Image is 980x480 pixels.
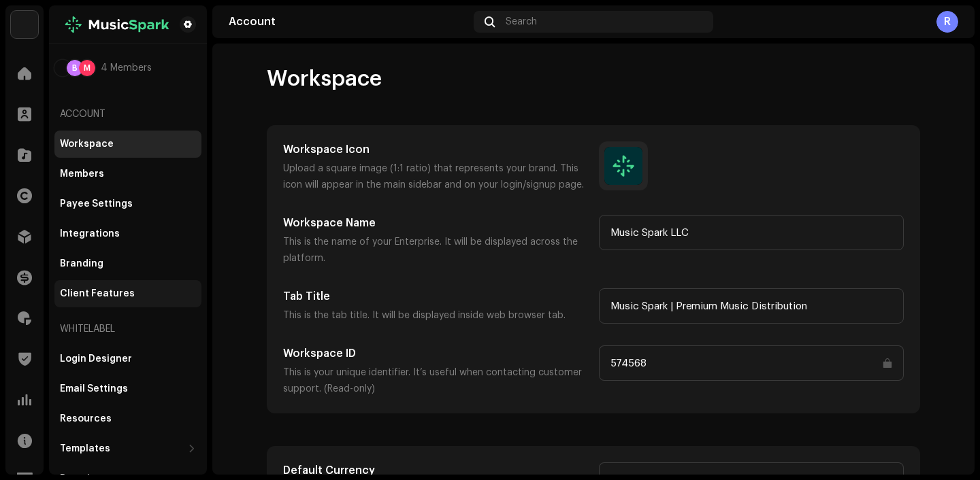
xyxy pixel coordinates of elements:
[54,313,201,345] re-a-nav-header: Whitelabel
[79,60,95,76] div: M
[60,258,103,269] div: Branding
[54,220,201,247] re-m-nav-item: Integrations
[283,307,588,324] p: This is the tab title. It will be displayed inside web browser tab.
[283,215,588,231] h5: Workspace Name
[54,345,201,373] re-m-nav-item: Login Designer
[54,160,201,188] re-m-nav-item: Members
[54,250,201,277] re-m-nav-item: Branding
[60,16,174,33] img: b012e8be-3435-4c6f-a0fa-ef5940768437
[283,364,588,397] p: This is your unique identifier. It’s useful when contacting customer support. (Read-only)
[229,16,468,27] div: Account
[283,160,588,193] p: Upload a square image (1:1 ratio) that represents your brand. This icon will appear in the main s...
[599,345,904,381] input: Type something...
[54,280,201,307] re-m-nav-item: Client Features
[60,383,128,394] div: Email Settings
[267,65,382,92] span: Workspace
[54,131,201,158] re-m-nav-item: Workspace
[283,462,588,479] h5: Default Currency
[599,215,904,250] input: Type something...
[60,199,133,209] div: Payee Settings
[283,234,588,267] p: This is the name of your Enterprise. It will be displayed across the platform.
[60,354,132,364] div: Login Designer
[60,443,110,454] div: Templates
[60,228,120,239] div: Integrations
[283,345,588,362] h5: Workspace ID
[54,375,201,402] re-m-nav-item: Email Settings
[54,435,201,462] re-m-nav-dropdown: Templates
[67,60,83,76] div: B
[54,60,71,76] img: 398752d2-cab3-4c5f-ad21-1c0644943705
[54,405,201,432] re-m-nav-item: Resources
[506,16,537,27] span: Search
[283,141,588,158] h5: Workspace Icon
[936,11,958,33] div: R
[54,190,201,218] re-m-nav-item: Payee Settings
[101,63,152,73] span: 4 Members
[60,413,112,424] div: Resources
[60,139,114,150] div: Workspace
[54,98,201,131] re-a-nav-header: Account
[60,288,135,299] div: Client Features
[283,288,588,305] h5: Tab Title
[60,169,104,179] div: Members
[599,288,904,324] input: Type something...
[11,11,38,38] img: bc4c4277-71b2-49c5-abdf-ca4e9d31f9c1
